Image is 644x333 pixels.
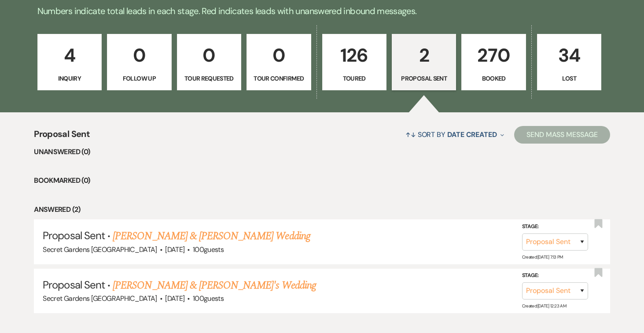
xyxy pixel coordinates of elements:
[397,74,450,83] p: Proposal Sent
[461,34,526,90] a: 270Booked
[43,74,96,83] p: Inquiry
[522,222,588,232] label: Stage:
[522,254,563,260] span: Created: [DATE] 7:13 PM
[43,294,157,303] span: Secret Gardens [GEOGRAPHIC_DATA]
[43,245,157,254] span: Secret Gardens [GEOGRAPHIC_DATA]
[5,4,639,18] p: Numbers indicate total leads in each stage. Red indicates leads with unanswered inbound messages.
[514,126,610,144] button: Send Mass Message
[113,228,310,244] a: [PERSON_NAME] & [PERSON_NAME] Wedding
[252,74,305,83] p: Tour Confirmed
[328,41,381,70] p: 126
[193,245,224,254] span: 100 guests
[402,123,508,146] button: Sort By Date Created
[165,294,184,303] span: [DATE]
[177,34,241,90] a: 0Tour Requested
[34,175,610,186] li: Bookmarked (0)
[107,34,171,90] a: 0Follow Up
[467,41,520,70] p: 270
[183,41,236,70] p: 0
[328,74,381,83] p: Toured
[113,74,166,83] p: Follow Up
[537,34,601,90] a: 34Lost
[322,34,386,90] a: 126Toured
[467,74,520,83] p: Booked
[405,130,416,139] span: ↑↓
[543,41,596,70] p: 34
[113,277,316,293] a: [PERSON_NAME] & [PERSON_NAME]'s Wedding
[183,74,236,83] p: Tour Requested
[43,229,105,242] span: Proposal Sent
[252,41,305,70] p: 0
[447,130,497,139] span: Date Created
[34,146,610,158] li: Unanswered (0)
[522,303,566,309] span: Created: [DATE] 12:23 AM
[43,278,105,292] span: Proposal Sent
[37,34,102,90] a: 4Inquiry
[392,34,456,90] a: 2Proposal Sent
[247,34,311,90] a: 0Tour Confirmed
[43,41,96,70] p: 4
[165,245,184,254] span: [DATE]
[522,271,588,281] label: Stage:
[34,127,90,146] span: Proposal Sent
[543,74,596,83] p: Lost
[193,294,224,303] span: 100 guests
[34,204,610,215] li: Answered (2)
[397,41,450,70] p: 2
[113,41,166,70] p: 0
